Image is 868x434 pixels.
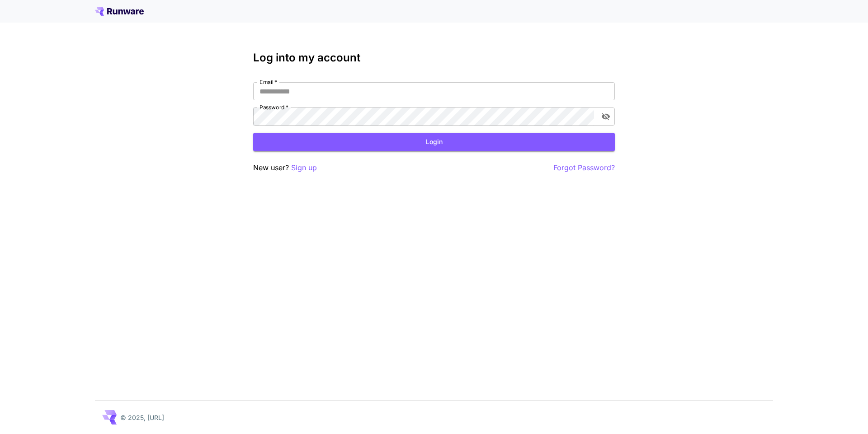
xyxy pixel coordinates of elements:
[253,51,615,64] h3: Log into my account
[259,103,288,111] label: Password
[253,162,317,173] p: New user?
[598,108,614,125] button: toggle password visibility
[291,162,317,173] button: Sign up
[253,133,615,151] button: Login
[259,78,277,86] label: Email
[553,162,615,173] button: Forgot Password?
[120,413,164,422] p: © 2025, [URL]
